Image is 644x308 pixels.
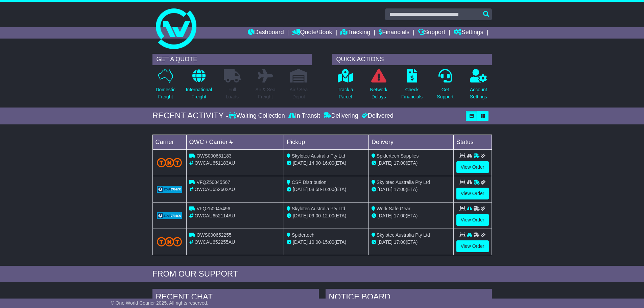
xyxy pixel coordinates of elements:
[157,186,182,193] img: GetCarrierServiceLogo
[326,289,492,307] div: NOTICE BOARD
[453,135,492,149] td: Status
[394,160,406,166] span: 17:00
[456,240,489,252] a: View Order
[323,213,334,218] span: 12:00
[456,161,489,173] a: View Order
[290,86,308,100] p: Air / Sea Depot
[470,86,487,100] p: Account Settings
[292,180,326,185] span: CSP Distribution
[287,239,366,246] div: - (ETA)
[196,232,232,238] span: OWS000652255
[372,160,451,167] div: (ETA)
[470,69,487,104] a: AccountSettings
[186,86,212,100] p: International Freight
[155,69,175,104] a: DomesticFreight
[337,69,354,104] a: Track aParcel
[379,27,409,39] a: Financials
[287,212,366,219] div: - (ETA)
[456,188,489,199] a: View Order
[401,86,423,100] p: Check Financials
[284,135,369,149] td: Pickup
[369,69,387,104] a: NetworkDelays
[377,232,430,238] span: Skylotec Australia Pty Ltd
[323,187,334,192] span: 16:00
[156,86,175,100] p: Domestic Freight
[152,269,492,279] div: FROM OUR SUPPORT
[372,239,451,246] div: (ETA)
[287,186,366,193] div: - (ETA)
[378,187,392,192] span: [DATE]
[394,213,406,218] span: 17:00
[194,187,235,192] span: OWCAU652602AU
[401,69,423,104] a: CheckFinancials
[292,153,345,159] span: Skylotec Australia Pty Ltd
[157,158,182,167] img: TNT_Domestic.png
[194,239,235,245] span: OWCAU652255AU
[418,27,445,39] a: Support
[248,27,284,39] a: Dashboard
[454,27,483,39] a: Settings
[372,212,451,219] div: (ETA)
[378,213,392,218] span: [DATE]
[456,214,489,226] a: View Order
[292,27,332,39] a: Quote/Book
[437,86,453,100] p: Get Support
[309,160,321,166] span: 14:00
[323,239,334,245] span: 15:00
[194,160,235,166] span: OWCAU651183AU
[360,112,393,120] div: Delivered
[293,160,308,166] span: [DATE]
[338,86,353,100] p: Track a Parcel
[322,112,360,120] div: Delivering
[370,86,387,100] p: Network Delays
[111,300,209,306] span: © One World Courier 2025. All rights reserved.
[292,206,345,211] span: Skylotec Australia Pty Ltd
[293,187,308,192] span: [DATE]
[152,111,229,121] div: RECENT ACTIVITY -
[377,206,410,211] span: Work Safe Gear
[157,237,182,246] img: TNT_Domestic.png
[186,69,212,104] a: InternationalFreight
[152,289,319,307] div: RECENT CHAT
[436,69,454,104] a: GetSupport
[372,186,451,193] div: (ETA)
[196,153,232,159] span: OWS000651183
[293,213,308,218] span: [DATE]
[309,239,321,245] span: 10:00
[152,54,312,65] div: GET A QUOTE
[157,212,182,219] img: GetCarrierServiceLogo
[287,112,322,120] div: In Transit
[292,232,314,238] span: Spidertech
[287,160,366,167] div: - (ETA)
[256,86,276,100] p: Air & Sea Freight
[196,180,230,185] span: VFQZ50045567
[224,86,241,100] p: Full Loads
[378,160,392,166] span: [DATE]
[194,213,235,218] span: OWCAU652114AU
[309,213,321,218] span: 09:00
[368,135,453,149] td: Delivery
[377,153,419,159] span: Spidertech Supplies
[323,160,334,166] span: 16:00
[377,180,430,185] span: Skylotec Australia Pty Ltd
[186,135,284,149] td: OWC / Carrier #
[394,239,406,245] span: 17:00
[196,206,230,211] span: VFQZ50045496
[309,187,321,192] span: 08:58
[152,135,186,149] td: Carrier
[378,239,392,245] span: [DATE]
[394,187,406,192] span: 17:00
[229,112,286,120] div: Waiting Collection
[340,27,370,39] a: Tracking
[332,54,492,65] div: QUICK ACTIONS
[293,239,308,245] span: [DATE]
